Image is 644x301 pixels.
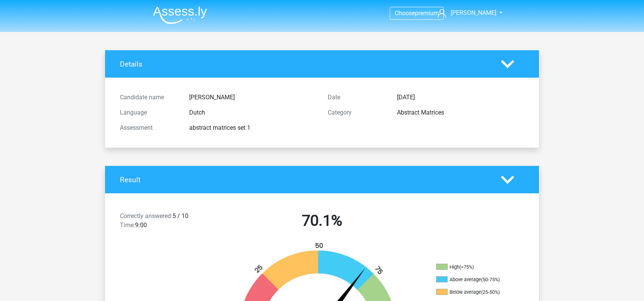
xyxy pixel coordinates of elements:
font: 5 / 10 [172,212,188,220]
font: Assessment [120,124,153,131]
font: Dutch [189,109,205,116]
font: (25-50%) [481,289,500,295]
a: [PERSON_NAME] [435,8,497,18]
img: Assessly [153,6,207,24]
font: 70.1% [302,212,342,229]
font: premium [415,10,439,17]
font: Candidate name [120,94,164,101]
font: Below average [450,289,481,295]
font: Result [120,175,140,184]
font: Above average [450,277,481,282]
font: [PERSON_NAME] [451,9,496,16]
font: Choose [395,10,415,17]
font: High [450,264,459,270]
font: (>75%) [459,264,474,270]
font: (50-75%) [481,277,500,282]
font: Details [120,60,142,68]
font: Correctly answered: [120,212,172,220]
a: Choosepremium [390,8,443,18]
font: Date [328,94,340,101]
font: Time: [120,221,135,229]
font: [PERSON_NAME] [189,94,235,101]
font: [DATE] [397,94,415,101]
font: abstract matrices set 1 [189,124,250,131]
font: Abstract Matrices [397,109,444,116]
font: Language [120,109,147,116]
font: 9:00 [135,221,147,229]
font: Category [328,109,352,116]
